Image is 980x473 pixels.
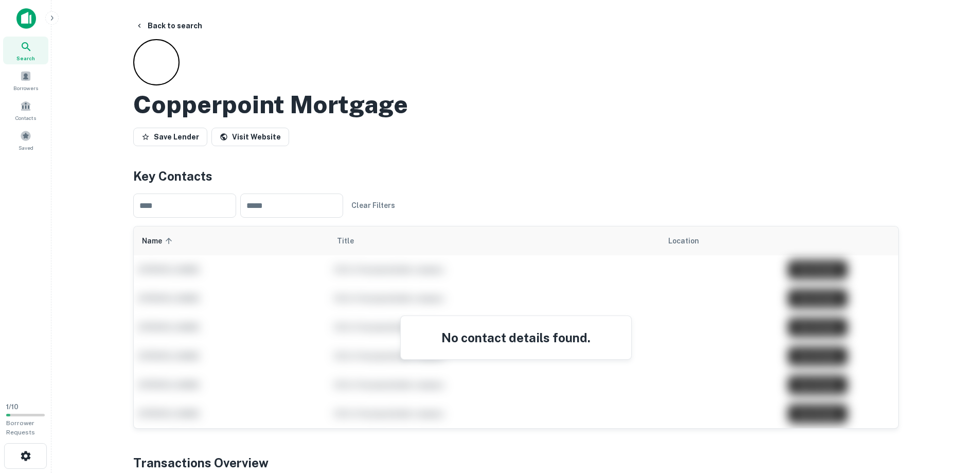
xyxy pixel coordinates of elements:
span: Search [16,54,35,62]
a: Search [3,37,48,64]
button: Clear Filters [347,196,399,215]
span: Borrower Requests [6,419,35,436]
a: Saved [3,126,48,154]
span: 1 / 10 [6,403,19,411]
h4: Key Contacts [133,167,899,185]
div: scrollable content [134,226,898,428]
img: capitalize-icon.png [16,8,36,29]
button: Back to search [131,16,206,35]
a: Borrowers [3,66,48,94]
button: Save Lender [133,128,207,146]
span: Contacts [15,114,36,122]
h2: Copperpoint Mortgage [133,90,408,119]
h4: Transactions Overview [133,453,269,472]
span: Saved [19,144,33,152]
h4: No contact details found. [413,328,619,347]
a: Contacts [3,96,48,124]
a: Visit Website [211,128,289,146]
iframe: Chat Widget [929,391,980,440]
span: Borrowers [13,84,38,92]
